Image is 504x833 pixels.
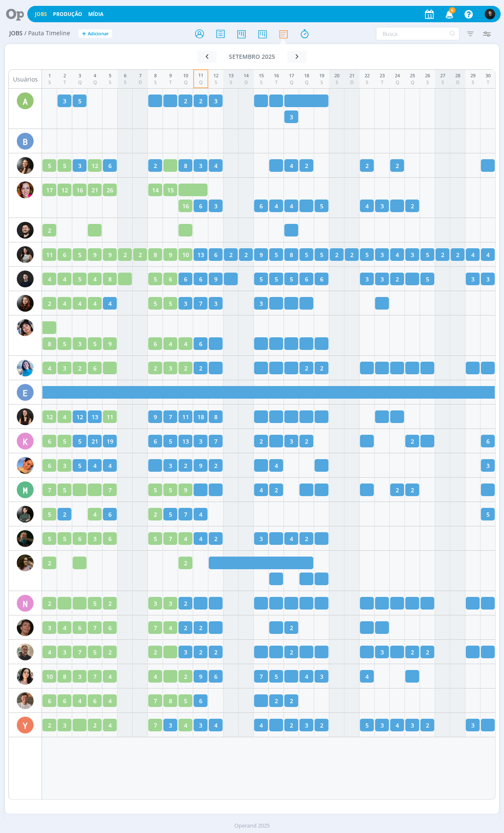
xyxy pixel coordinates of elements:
[92,437,98,446] span: 21
[154,534,157,543] span: 5
[334,79,339,86] div: S
[63,72,66,79] div: 2
[486,79,491,86] div: T
[426,250,429,259] span: 5
[199,534,202,543] span: 4
[199,275,202,284] span: 6
[154,79,157,86] div: S
[182,250,189,259] span: 10
[199,364,202,373] span: 2
[124,79,126,86] div: S
[365,202,369,210] span: 4
[214,161,218,170] span: 4
[53,11,82,18] a: Produção
[365,275,369,284] span: 3
[425,79,430,86] div: S
[169,461,172,470] span: 3
[213,72,218,79] div: 12
[320,202,323,210] span: 5
[154,339,157,348] span: 6
[260,299,263,308] span: 3
[199,510,202,519] span: 4
[214,461,218,470] span: 2
[76,413,83,421] span: 12
[108,534,112,543] span: 6
[154,599,157,608] span: 3
[217,51,287,63] button: setembro 2025
[78,250,81,259] span: 5
[365,250,369,259] span: 5
[92,186,98,194] span: 21
[260,437,263,446] span: 2
[169,599,172,608] span: 3
[319,72,324,79] div: 19
[381,250,384,259] span: 3
[154,437,157,446] span: 6
[48,275,51,284] span: 4
[395,72,400,79] div: 24
[92,413,98,421] span: 13
[17,668,34,685] img: T
[320,275,323,284] span: 6
[78,72,82,79] div: 3
[183,79,188,86] div: Q
[456,250,459,259] span: 2
[169,250,172,259] span: 9
[108,510,112,519] span: 6
[17,554,34,571] img: N
[290,275,293,284] span: 5
[228,72,234,79] div: 13
[48,339,51,348] span: 8
[275,461,278,470] span: 4
[260,486,263,494] span: 4
[334,72,339,79] div: 20
[449,7,456,13] span: 6
[78,299,81,308] span: 4
[63,275,66,284] span: 4
[275,275,278,284] span: 5
[93,461,97,470] span: 4
[63,534,66,543] span: 5
[109,79,111,86] div: S
[46,250,53,259] span: 11
[184,275,187,284] span: 6
[335,250,339,259] span: 2
[93,599,97,608] span: 5
[154,161,157,170] span: 2
[17,360,34,376] img: E
[349,79,354,86] div: D
[93,79,97,86] div: Q
[184,299,187,308] span: 3
[48,226,51,235] span: 2
[63,299,66,308] span: 4
[17,222,34,239] img: B
[290,202,293,210] span: 4
[63,413,66,421] span: 4
[93,339,97,348] span: 5
[61,186,68,194] span: 12
[455,72,460,79] div: 28
[93,534,97,543] span: 3
[169,339,172,348] span: 4
[396,250,399,259] span: 4
[17,92,34,109] div: A
[169,275,172,284] span: 6
[107,186,113,194] span: 26
[154,299,157,308] span: 5
[63,510,66,519] span: 2
[63,623,66,632] span: 4
[17,481,34,498] div: M
[410,79,415,86] div: Q
[108,161,112,170] span: 6
[78,275,81,284] span: 5
[305,161,308,170] span: 2
[46,413,53,421] span: 12
[411,250,414,259] span: 3
[154,510,157,519] span: 2
[48,461,51,470] span: 6
[17,319,34,336] img: E
[319,79,324,86] div: S
[182,437,189,446] span: 13
[32,11,50,18] button: Jobs
[107,413,113,421] span: 11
